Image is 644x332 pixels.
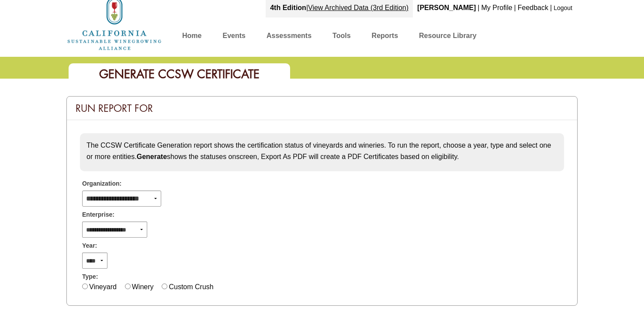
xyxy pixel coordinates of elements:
[82,210,114,219] span: Enterprise:
[182,30,201,45] a: Home
[518,4,548,11] a: Feedback
[82,272,98,281] span: Type:
[67,97,577,120] div: Run Report For
[89,283,117,290] label: Vineyard
[169,283,213,290] label: Custom Crush
[87,140,557,162] p: The CCSW Certificate Generation report shows the certification status of vineyards and wineries. ...
[66,19,163,27] a: Home
[417,4,476,11] b: [PERSON_NAME]
[222,30,245,45] a: Events
[308,4,409,11] a: View Archived Data (3rd Edition)
[481,4,512,11] a: My Profile
[270,4,306,11] strong: 4th Edition
[99,66,260,82] span: Generate CCSW Certificate
[137,153,167,160] strong: Generate
[132,283,154,290] label: Winery
[82,179,121,188] span: Organization:
[82,241,97,250] span: Year:
[267,30,312,45] a: Assessments
[332,30,350,45] a: Tools
[554,4,572,11] a: Logout
[372,30,398,45] a: Reports
[419,30,477,45] a: Resource Library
